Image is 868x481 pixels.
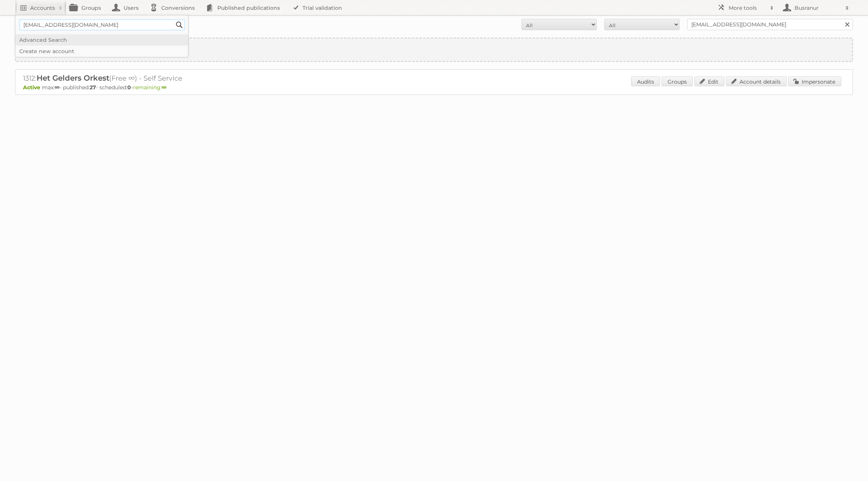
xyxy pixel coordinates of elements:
a: Audits [631,76,660,86]
span: remaining: [133,84,167,91]
h2: More tools [729,4,766,12]
a: Edit [694,76,724,86]
h2: Accounts [30,4,55,12]
strong: ∞ [162,84,167,91]
strong: 0 [127,84,131,91]
a: Create new account [16,38,852,61]
h2: Busranur [793,4,842,12]
h2: 1312: (Free ∞) - Self Service [23,73,287,83]
a: Create new account [15,46,188,57]
span: Active [23,84,42,91]
input: Search [174,19,185,31]
a: Groups [662,76,693,86]
span: Het Gelders Orkest [37,73,109,82]
p: max: - published: - scheduled: - [23,84,845,91]
strong: 27 [90,84,96,91]
a: Impersonate [788,76,841,86]
a: Account details [726,76,787,86]
a: Advanced Search [15,34,188,46]
strong: ∞ [55,84,60,91]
